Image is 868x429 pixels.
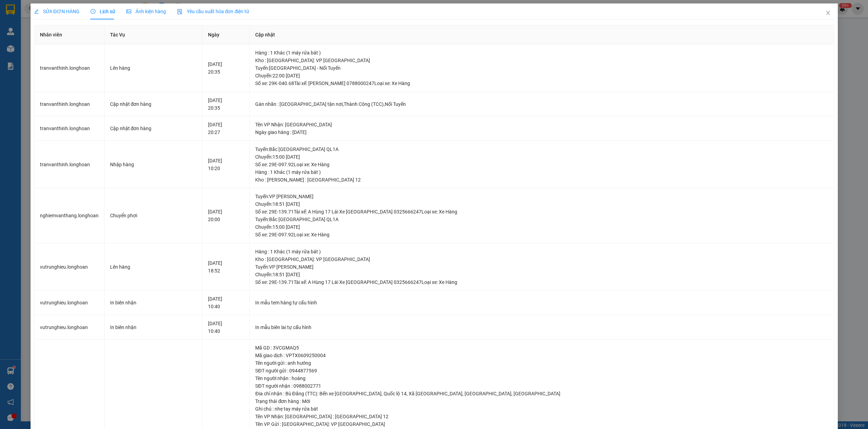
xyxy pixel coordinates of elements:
[255,255,828,263] div: Kho : [GEOGRAPHIC_DATA]: VP [GEOGRAPHIC_DATA]
[3,24,53,36] span: [PHONE_NUMBER]
[110,64,197,72] div: Lên hàng
[255,352,828,359] div: Mã giao dịch : VPTX0609250004
[55,24,139,36] span: CÔNG TY TNHH CHUYỂN PHÁT NHANH BẢO AN
[105,25,202,44] th: Tác Vụ
[49,3,140,12] strong: PHIẾU DÁN LÊN HÀNG
[255,367,828,375] div: SĐT người gửi : 0944877569
[208,295,244,310] div: [DATE] 10:40
[255,359,828,367] div: Tên người gửi : anh hướng
[255,405,828,413] div: Ghi chú : nhẹ tay máy rửa bát
[255,382,828,390] div: SĐT người nhận : 0988002771
[255,193,828,216] div: Tuyến : VP [PERSON_NAME] Chuyến: 18:51 [DATE] Số xe: 29E-139.71 Tài xế: A Hùng 17 Lái Xe [GEOGRAP...
[91,9,115,14] span: Lịch sử
[255,216,828,238] div: Tuyến : Bắc [GEOGRAPHIC_DATA] QL1A Chuyến: 15:00 [DATE] Số xe: 29E-097.92 Loại xe: Xe Hàng
[208,121,244,136] div: [DATE] 20:27
[110,100,197,108] div: Cập nhật đơn hàng
[208,60,244,76] div: [DATE] 20:35
[34,188,105,243] td: nghiemvanthang.longhoan
[34,116,105,141] td: tranvanthinh.longhoan
[34,92,105,117] td: tranvanthinh.longhoan
[19,24,37,30] strong: CSKH:
[34,315,105,340] td: vutrunghieu.longhoan
[110,212,197,219] div: Chuyển phơi
[34,25,105,44] th: Nhân viên
[255,176,828,184] div: Kho : [PERSON_NAME] : [GEOGRAPHIC_DATA] 12
[126,9,131,14] span: picture
[34,44,105,92] td: tranvanthinh.longhoan
[110,161,197,168] div: Nhập hàng
[177,9,183,15] img: icon
[255,145,828,168] div: Tuyến : Bắc [GEOGRAPHIC_DATA] QL1A Chuyến: 15:00 [DATE] Số xe: 29E-097.92 Loại xe: Xe Hàng
[255,64,828,87] div: Tuyến : [GEOGRAPHIC_DATA] - Nối Tuyến Chuyến: 22:00 [DATE] Số xe: 29K-040.68 Tài xế: [PERSON_NAME...
[255,100,828,108] div: Gán nhãn : [GEOGRAPHIC_DATA] tận nơi,Thành Công (TCC),Nối Tuyến
[47,14,143,21] span: Ngày in phiếu: 11:53 ngày
[110,263,197,271] div: Lên hàng
[126,9,166,14] span: Ảnh kiện hàng
[255,420,828,428] div: Tên VP Gửi : [GEOGRAPHIC_DATA]: VP [GEOGRAPHIC_DATA]
[34,291,105,315] td: vutrunghieu.longhoan
[110,323,197,331] div: In biên nhận
[255,413,828,420] div: Tên VP Nhận: [GEOGRAPHIC_DATA] : [GEOGRAPHIC_DATA] 12
[818,3,838,23] button: Close
[255,121,828,128] div: Tên VP Nhận: [GEOGRAPHIC_DATA]
[208,157,244,172] div: [DATE] 10:20
[208,259,244,275] div: [DATE] 18:52
[255,49,828,57] div: Hàng : 1 Khác (1 máy rửa bát )
[255,168,828,176] div: Hàng : 1 Khác (1 máy rửa bát )
[255,128,828,136] div: Ngày giao hàng : [DATE]
[177,9,250,14] span: Yêu cầu xuất hóa đơn điện tử
[3,42,105,51] span: Mã đơn: VPTX1509250004
[208,96,244,112] div: [DATE] 20:35
[255,390,828,397] div: Địa chỉ nhận : Bù Đăng (TTC): Bến xe [GEOGRAPHIC_DATA], Quốc lộ 14, Xã [GEOGRAPHIC_DATA], [GEOGRA...
[208,320,244,335] div: [DATE] 10:40
[34,9,39,14] span: edit
[34,9,80,14] span: SỬA ĐƠN HÀNG
[34,243,105,291] td: vutrunghieu.longhoan
[110,299,197,306] div: In biên nhận
[255,299,828,306] div: In mẫu tem hàng tự cấu hình
[91,9,95,14] span: clock-circle
[208,208,244,223] div: [DATE] 20:00
[255,344,828,352] div: Mã GD : 3VCGMAQ5
[255,397,828,405] div: Trạng thái đơn hàng : Mới
[255,375,828,382] div: Tên người nhận : hoàng
[255,263,828,286] div: Tuyến : VP [PERSON_NAME] Chuyến: 18:51 [DATE] Số xe: 29E-139.71 Tài xế: A Hùng 17 Lái Xe [GEOGRAP...
[255,57,828,64] div: Kho : [GEOGRAPHIC_DATA]: VP [GEOGRAPHIC_DATA]
[110,125,197,132] div: Cập nhật đơn hàng
[255,323,828,331] div: In mẫu biên lai tự cấu hình
[255,248,828,255] div: Hàng : 1 Khác (1 máy rửa bát )
[250,25,834,44] th: Cập nhật
[34,141,105,188] td: tranvanthinh.longhoan
[825,10,831,16] span: close
[202,25,250,44] th: Ngày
